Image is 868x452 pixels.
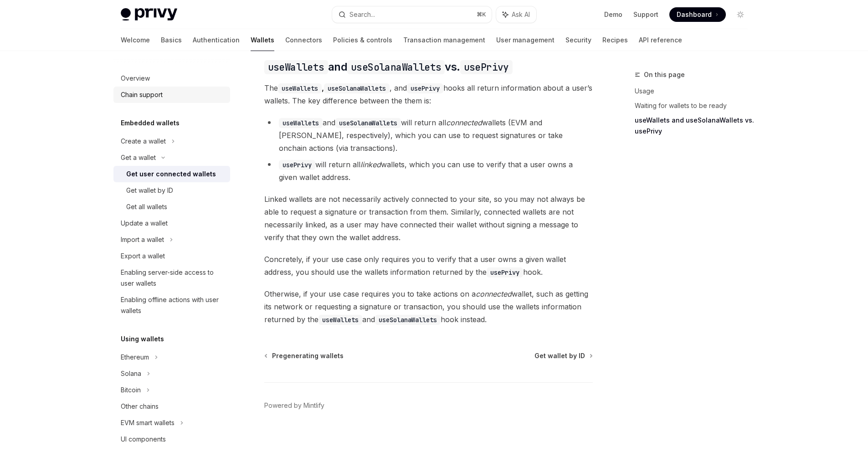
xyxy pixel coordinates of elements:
[279,118,323,128] code: useWallets
[602,29,628,51] a: Recipes
[635,84,755,98] a: Usage
[161,29,182,51] a: Basics
[264,253,593,278] span: Concretely, if your use case only requires you to verify that a user owns a given wallet address,...
[349,9,375,20] div: Search...
[264,60,513,74] span: and vs.
[264,193,593,244] span: Linked wallets are not necessarily actively connected to your site, so you may not always be able...
[496,6,536,23] button: Ask AI
[121,267,225,289] div: Enabling server-side access to user wallets
[677,10,712,19] span: Dashboard
[512,10,530,19] span: Ask AI
[446,118,482,127] em: connected
[534,351,592,360] a: Get wallet by ID
[635,113,755,139] a: useWallets and useSolanaWallets vs. usePrivy
[113,431,230,447] a: UI components
[496,29,555,51] a: User management
[121,118,180,128] h5: Embedded wallets
[121,234,164,245] div: Import a wallet
[251,29,274,51] a: Wallets
[121,251,165,262] div: Export a wallet
[121,417,175,428] div: EVM smart wallets
[121,152,156,163] div: Get a wallet
[121,29,150,51] a: Welcome
[279,160,315,170] code: usePrivy
[113,398,230,415] a: Other chains
[347,60,445,74] code: useSolanaWallets
[285,29,322,51] a: Connectors
[278,83,390,92] strong: ,
[639,29,682,51] a: API reference
[477,11,486,18] span: ⌘ K
[487,267,523,277] code: usePrivy
[375,315,441,325] code: useSolanaWallets
[669,7,726,22] a: Dashboard
[121,8,177,21] img: light logo
[121,136,166,147] div: Create a wallet
[121,434,166,445] div: UI components
[644,69,685,80] span: On this page
[278,83,322,93] code: useWallets
[113,166,230,182] a: Get user connected wallets
[264,401,324,410] a: Powered by Mintlify
[534,351,585,360] span: Get wallet by ID
[121,385,141,395] div: Bitcoin
[113,292,230,319] a: Enabling offline actions with user wallets
[565,29,591,51] a: Security
[360,160,381,169] em: linked
[407,83,443,93] code: usePrivy
[633,10,658,19] a: Support
[264,60,328,74] code: useWallets
[332,6,492,23] button: Search...⌘K
[264,158,593,184] li: will return all wallets, which you can use to verify that a user owns a given wallet address.
[264,82,593,107] span: The , and hooks all return information about a user’s wallets. The key difference between the the...
[121,218,168,229] div: Update a wallet
[113,182,230,199] a: Get wallet by ID
[121,368,141,379] div: Solana
[264,116,593,154] li: and will return all wallets (EVM and [PERSON_NAME], respectively), which you can use to request s...
[113,87,230,103] a: Chain support
[121,89,163,100] div: Chain support
[113,70,230,87] a: Overview
[733,7,748,22] button: Toggle dark mode
[121,401,159,412] div: Other chains
[126,185,173,196] div: Get wallet by ID
[318,315,362,325] code: useWallets
[121,334,164,344] h5: Using wallets
[121,73,150,84] div: Overview
[113,215,230,231] a: Update a wallet
[121,294,225,316] div: Enabling offline actions with user wallets
[460,60,513,74] code: usePrivy
[604,10,622,19] a: Demo
[113,248,230,264] a: Export a wallet
[126,169,216,180] div: Get user connected wallets
[126,201,167,212] div: Get all wallets
[113,199,230,215] a: Get all wallets
[121,352,149,363] div: Ethereum
[264,288,593,326] span: Otherwise, if your use case requires you to take actions on a wallet, such as getting its network...
[333,29,392,51] a: Policies & controls
[403,29,485,51] a: Transaction management
[272,351,344,360] span: Pregenerating wallets
[324,83,390,93] code: useSolanaWallets
[476,289,512,298] em: connected
[113,264,230,292] a: Enabling server-side access to user wallets
[265,351,344,360] a: Pregenerating wallets
[335,118,401,128] code: useSolanaWallets
[635,98,755,113] a: Waiting for wallets to be ready
[193,29,240,51] a: Authentication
